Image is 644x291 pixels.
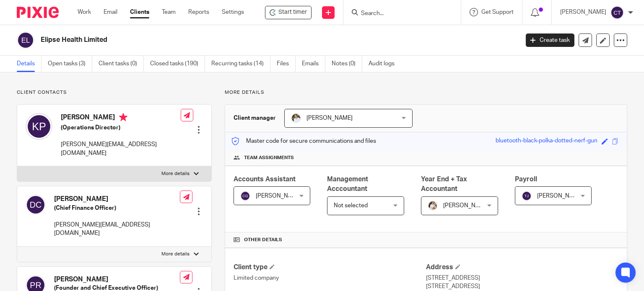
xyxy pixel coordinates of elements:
[48,56,92,72] a: Open tasks (3)
[496,136,597,146] div: bluetooth-black-polka-dotted-nerf-gun
[244,155,294,161] span: Team assignments
[428,201,438,211] img: Kayleigh%20Henson.jpeg
[443,203,489,209] span: [PERSON_NAME]
[522,191,532,201] img: svg%3E
[426,263,618,272] h4: Address
[256,193,302,199] span: [PERSON_NAME]
[302,56,325,72] a: Emails
[537,193,583,199] span: [PERSON_NAME]
[61,140,181,157] p: [PERSON_NAME][EMAIL_ADDRESS][DOMAIN_NAME]
[17,56,42,72] a: Details
[244,237,282,243] span: Other details
[17,7,59,18] img: Pixie
[610,6,624,19] img: svg%3E
[78,8,91,16] a: Work
[306,115,353,121] span: [PERSON_NAME]
[234,274,426,282] p: Limited company
[291,113,301,123] img: sarah-royle.jpg
[332,56,362,72] a: Notes (0)
[327,176,368,192] span: Management Acccountant
[360,10,436,18] input: Search
[211,56,270,72] a: Recurring tasks (14)
[54,204,180,212] h5: (Chief Finance Officer)
[240,191,250,201] img: svg%3E
[334,203,368,209] span: Not selected
[161,170,190,177] p: More details
[188,8,209,16] a: Reports
[54,275,180,284] h4: [PERSON_NAME]
[421,176,467,192] span: Year End + Tax Accountant
[54,195,180,203] h4: [PERSON_NAME]
[277,56,296,72] a: Files
[234,263,426,272] h4: Client type
[481,9,514,15] span: Get Support
[99,56,144,72] a: Client tasks (0)
[119,113,127,121] i: Primary
[26,195,46,215] img: svg%3E
[150,56,205,72] a: Closed tasks (190)
[225,89,627,96] p: More details
[369,56,401,72] a: Audit logs
[104,8,117,16] a: Email
[17,89,212,96] p: Client contacts
[234,176,296,183] span: Accounts Assistant
[61,113,181,124] h4: [PERSON_NAME]
[278,8,307,17] span: Start timer
[26,113,52,140] img: svg%3E
[515,176,537,183] span: Payroll
[130,8,149,16] a: Clients
[17,31,34,49] img: svg%3E
[526,33,574,47] a: Create task
[231,137,376,145] p: Master code for secure communications and files
[426,282,618,291] p: [STREET_ADDRESS]
[560,8,606,16] p: [PERSON_NAME]
[161,251,190,258] p: More details
[234,114,276,122] h3: Client manager
[162,8,176,16] a: Team
[265,6,312,19] div: Elipse Health Limited
[61,124,181,132] h5: (Operations Director)
[426,274,618,282] p: [STREET_ADDRESS]
[222,8,244,16] a: Settings
[54,221,180,238] p: [PERSON_NAME][EMAIL_ADDRESS][DOMAIN_NAME]
[41,36,419,44] h2: Elipse Health Limited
